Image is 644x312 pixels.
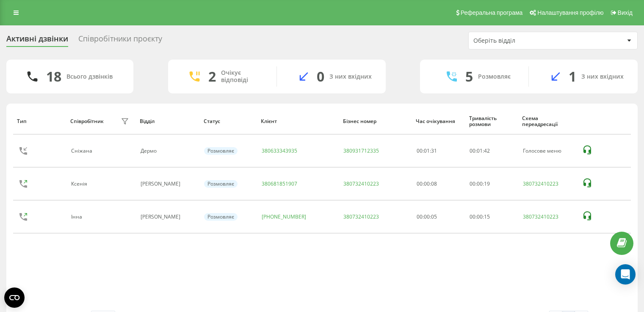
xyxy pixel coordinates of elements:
[204,213,238,221] div: Розмовляє
[615,264,636,285] div: Open Intercom Messenger
[522,115,574,128] div: Схема переадресації
[204,118,253,124] div: Статус
[141,181,195,187] div: [PERSON_NAME]
[469,115,514,128] div: Тривалість розмови
[470,214,490,220] div: : :
[343,118,408,124] div: Бізнес номер
[262,147,297,154] a: 380633343935
[6,34,68,47] div: Активні дзвінки
[523,214,558,220] a: 380732410223
[343,180,379,187] a: 380732410223
[523,148,573,154] div: Голосове меню
[417,148,461,154] div: 00:01:31
[477,213,483,220] span: 00
[470,213,475,220] span: 00
[478,73,511,80] div: Розмовляє
[17,118,62,124] div: Тип
[66,73,113,80] div: Всього дзвінків
[484,147,490,154] span: 42
[4,287,25,308] button: Open CMP widget
[417,181,461,187] div: 00:00:08
[416,118,461,124] div: Час очікування
[141,148,195,154] div: Дермо
[261,118,335,124] div: Клієнт
[477,180,483,187] span: 00
[46,68,61,85] div: 18
[473,37,575,44] div: Оберіть відділ
[71,181,89,187] div: Ксенія
[484,213,490,220] span: 15
[204,147,238,155] div: Розмовляє
[523,181,558,187] a: 380732410223
[470,181,490,187] div: : :
[618,9,633,16] span: Вихід
[581,73,624,80] div: З них вхідних
[465,68,473,85] div: 5
[71,214,84,220] div: Інна
[484,180,490,187] span: 19
[417,214,461,220] div: 00:00:05
[329,73,372,80] div: З них вхідних
[470,148,490,154] div: : :
[569,68,576,85] div: 1
[71,148,94,154] div: Сніжана
[78,34,162,47] div: Співробітники проєкту
[343,213,379,220] a: 380732410223
[343,147,379,154] a: 380931712335
[221,69,264,84] div: Очікує відповіді
[477,147,483,154] span: 01
[461,9,523,16] span: Реферальна програма
[204,180,238,188] div: Розмовляє
[208,68,216,85] div: 2
[70,118,104,124] div: Співробітник
[140,118,196,124] div: Відділ
[317,68,324,85] div: 0
[470,180,475,187] span: 00
[470,147,475,154] span: 00
[262,213,306,220] a: [PHONE_NUMBER]
[537,9,603,16] span: Налаштування профілю
[262,180,297,187] a: 380681851907
[141,214,195,220] div: [PERSON_NAME]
